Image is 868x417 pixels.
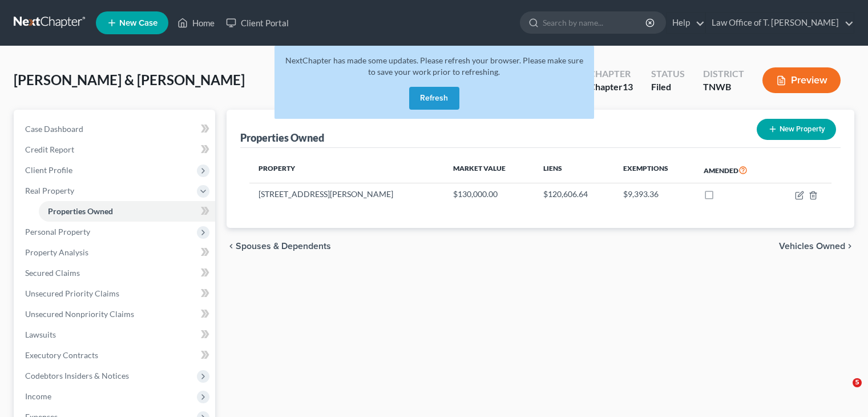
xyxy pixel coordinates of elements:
button: New Property [757,119,836,140]
a: Help [667,13,705,33]
input: Search by name... [543,12,647,33]
a: Unsecured Nonpriority Claims [16,304,215,324]
div: Chapter [589,81,633,94]
th: Property [249,157,444,183]
td: [STREET_ADDRESS][PERSON_NAME] [249,183,444,205]
a: Properties Owned [39,201,215,222]
a: Secured Claims [16,263,215,283]
i: chevron_left [227,242,236,251]
td: $130,000.00 [444,183,534,205]
span: Personal Property [25,227,90,236]
span: Properties Owned [48,206,113,216]
a: Case Dashboard [16,119,215,139]
span: 5 [853,378,862,387]
span: Client Profile [25,165,72,175]
div: Filed [651,81,685,94]
div: Status [651,67,685,81]
a: Credit Report [16,139,215,160]
span: Real Property [25,186,74,195]
th: Exemptions [614,157,695,183]
button: Refresh [409,87,459,110]
span: Executory Contracts [25,350,98,360]
a: Executory Contracts [16,345,215,366]
span: Case Dashboard [25,124,83,134]
span: [PERSON_NAME] & [PERSON_NAME] [14,71,245,88]
span: Income [25,391,51,401]
button: chevron_left Spouses & Dependents [227,242,331,251]
th: Amended [695,157,774,183]
button: Preview [762,67,841,93]
th: Liens [534,157,614,183]
span: Lawsuits [25,330,56,339]
span: Secured Claims [25,268,80,278]
td: $9,393.36 [614,183,695,205]
span: NextChapter has made some updates. Please refresh your browser. Please make sure to save your wor... [285,55,583,77]
span: Property Analysis [25,247,88,257]
span: Credit Report [25,145,74,154]
a: Client Portal [220,13,294,33]
div: TNWB [703,81,744,94]
span: Spouses & Dependents [236,242,331,251]
button: Vehicles Owned chevron_right [779,242,854,251]
span: Codebtors Insiders & Notices [25,371,129,380]
span: Vehicles Owned [779,242,845,251]
span: Unsecured Priority Claims [25,288,119,298]
a: Property Analysis [16,242,215,263]
a: Lawsuits [16,324,215,345]
iframe: Intercom live chat [829,378,857,406]
span: New Case [119,19,158,27]
td: $120,606.64 [534,183,614,205]
div: District [703,67,744,81]
a: Home [172,13,220,33]
i: chevron_right [845,242,854,251]
div: Properties Owned [240,131,324,145]
a: Unsecured Priority Claims [16,283,215,304]
span: 13 [623,81,633,92]
div: Chapter [589,67,633,81]
a: Law Office of T. [PERSON_NAME] [706,13,854,33]
span: Unsecured Nonpriority Claims [25,309,134,319]
th: Market Value [444,157,534,183]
